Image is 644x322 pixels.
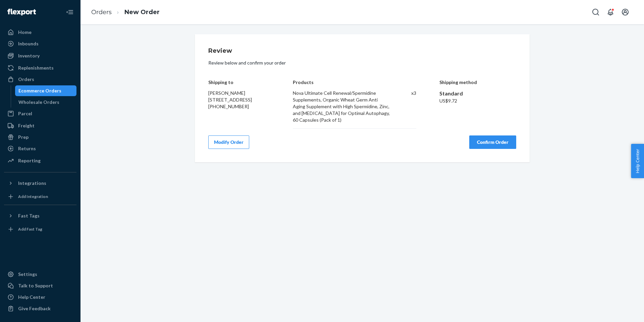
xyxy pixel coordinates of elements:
button: Help Center [631,144,644,178]
a: Orders [91,8,112,16]
div: Give Feedback [18,305,51,312]
div: x 3 [397,90,416,123]
button: Fast Tags [4,210,76,221]
div: Ecommerce Orders [18,87,61,94]
div: Standard [439,90,517,97]
div: Parcel [18,110,32,117]
p: Review below and confirm your order [208,59,516,66]
h4: Shipping method [439,80,517,85]
div: US$9.72 [439,97,517,104]
a: Replenishments [4,63,76,73]
div: Inventory [18,52,40,59]
div: Reporting [18,157,41,164]
button: Open account menu [619,5,632,19]
div: Fast Tags [18,212,40,219]
div: Replenishments [18,65,54,71]
a: Inventory [4,50,76,61]
div: [PHONE_NUMBER] [208,103,270,110]
a: Help Center [4,292,76,303]
a: Reporting [4,155,76,166]
img: Flexport logo [7,9,36,15]
button: Give Feedback [4,303,76,314]
button: Close Navigation [63,5,76,19]
a: Inbounds [4,38,76,49]
a: Parcel [4,108,76,119]
a: Returns [4,143,76,154]
div: Settings [18,271,37,278]
div: Home [18,29,32,36]
a: Add Integration [4,191,76,202]
div: Freight [18,122,35,129]
a: Add Fast Tag [4,224,76,235]
div: Inbounds [18,40,39,47]
a: Freight [4,120,76,131]
div: Help Center [18,294,45,300]
button: Integrations [4,178,76,189]
div: Orders [18,76,34,83]
a: Prep [4,132,76,143]
button: Confirm Order [469,135,516,149]
button: Modify Order [208,135,249,149]
div: Talk to Support [18,282,53,289]
div: Add Integration [18,194,48,199]
div: Integrations [18,180,46,187]
a: New Order [124,8,160,16]
a: Ecommerce Orders [15,85,77,96]
a: Orders [4,74,76,85]
div: Wholesale Orders [18,99,59,106]
div: Returns [18,145,36,152]
button: Open notifications [604,5,617,19]
h1: Review [208,48,516,54]
a: Talk to Support [4,280,76,291]
div: Add Fast Tag [18,226,42,232]
div: Nova Ultimate Cell Renewal/Spermidine Supplements, Organic Wheat Germ Anti Aging Supplement with ... [293,90,390,123]
ol: breadcrumbs [86,2,165,22]
div: Prep [18,134,29,140]
a: Wholesale Orders [15,97,77,108]
a: Settings [4,269,76,280]
h4: Products [293,80,416,85]
a: Home [4,27,76,38]
h4: Shipping to [208,80,270,85]
button: Open Search Box [589,5,602,19]
span: [PERSON_NAME] [STREET_ADDRESS] [208,90,252,103]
